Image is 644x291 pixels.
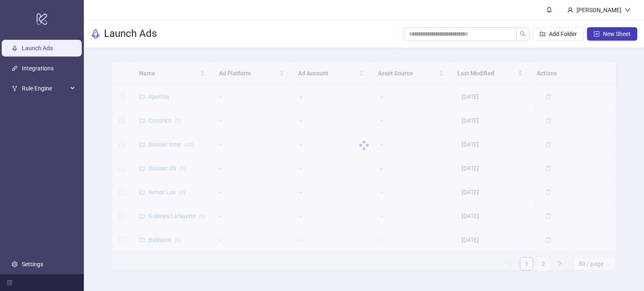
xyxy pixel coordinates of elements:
a: Launch Ads [22,45,53,52]
button: New Sheet [587,27,637,41]
div: [PERSON_NAME] [573,5,625,15]
a: Integrations [22,65,54,72]
span: New Sheet [603,31,631,37]
span: down [625,7,631,13]
span: plus-square [594,31,600,37]
button: Add Folder [533,27,584,41]
h3: Launch Ads [104,27,157,41]
span: folder-add [540,31,545,37]
span: fork [12,85,18,91]
span: Rule Engine [22,80,68,97]
span: user [567,7,573,13]
span: rocket [91,29,101,39]
span: bell [546,7,552,13]
a: Settings [22,261,43,268]
span: Add Folder [549,31,577,37]
span: menu-fold [7,280,13,286]
span: search [520,31,526,37]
